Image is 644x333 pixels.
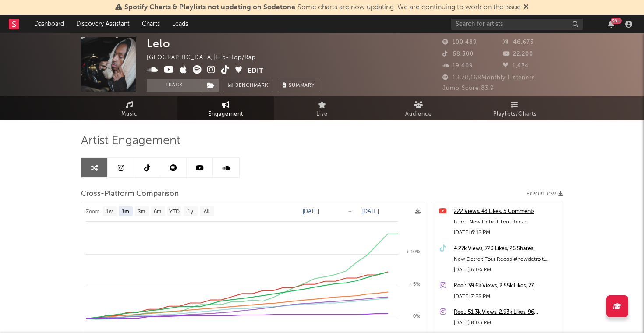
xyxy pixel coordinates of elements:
[208,109,243,120] span: Engagement
[121,109,138,120] span: Music
[527,191,563,197] button: Export CSV
[169,209,180,215] text: YTD
[442,51,474,57] span: 68,300
[124,4,295,11] span: Spotify Charts & Playlists not updating on Sodatone
[503,51,533,57] span: 22,200
[611,18,622,24] div: 99 +
[188,209,193,215] text: 1y
[454,291,558,302] div: [DATE] 7:28 PM
[442,85,494,91] span: Jump Score: 83.9
[316,109,328,120] span: Live
[467,96,563,120] a: Playlists/Charts
[81,96,177,120] a: Music
[136,15,166,33] a: Charts
[147,53,266,63] div: [GEOGRAPHIC_DATA] | Hip-Hop/Rap
[454,244,558,254] a: 4.27k Views, 723 Likes, 26 Shares
[121,209,129,215] text: 1m
[347,208,353,214] text: →
[166,15,194,33] a: Leads
[454,206,558,217] a: 222 Views, 43 Likes, 5 Comments
[154,209,162,215] text: 6m
[278,79,319,92] button: Summary
[503,39,534,45] span: 46,675
[138,209,145,215] text: 3m
[608,21,614,28] button: 99+
[503,63,529,69] span: 1,434
[454,307,558,318] a: Reel: 51.3k Views, 2.93k Likes, 96 Comments
[442,75,535,81] span: 1,678,168 Monthly Listeners
[405,109,432,120] span: Audience
[303,208,319,214] text: [DATE]
[454,227,558,238] div: [DATE] 6:12 PM
[454,265,558,275] div: [DATE] 6:06 PM
[70,15,136,33] a: Discovery Assistant
[289,83,315,88] span: Summary
[362,208,379,214] text: [DATE]
[493,109,537,120] span: Playlists/Charts
[28,15,70,33] a: Dashboard
[442,39,477,45] span: 100,489
[223,79,273,92] a: Benchmark
[407,249,421,254] text: + 10%
[81,136,180,146] span: Artist Engagement
[442,63,473,69] span: 19,409
[235,81,269,91] span: Benchmark
[106,209,113,215] text: 1w
[451,19,583,30] input: Search for artists
[147,37,170,50] div: Lelo
[124,4,521,11] span: : Some charts are now updating. We are continuing to work on the issue
[177,96,274,120] a: Engagement
[274,96,370,120] a: Live
[524,4,529,11] span: Dismiss
[147,79,202,92] button: Track
[370,96,467,120] a: Audience
[81,189,179,199] span: Cross-Platform Comparison
[454,281,558,291] a: Reel: 39.6k Views, 2.55k Likes, 77 Comments
[248,65,263,76] button: Edit
[454,318,558,328] div: [DATE] 8:03 PM
[203,209,209,215] text: All
[409,281,421,287] text: + 5%
[413,313,420,319] text: 0%
[454,217,558,227] div: Lelo - New Detroit Tour Recap
[454,254,558,265] div: New Detroit Tour Recap #newdetroit #Lelo
[86,209,99,215] text: Zoom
